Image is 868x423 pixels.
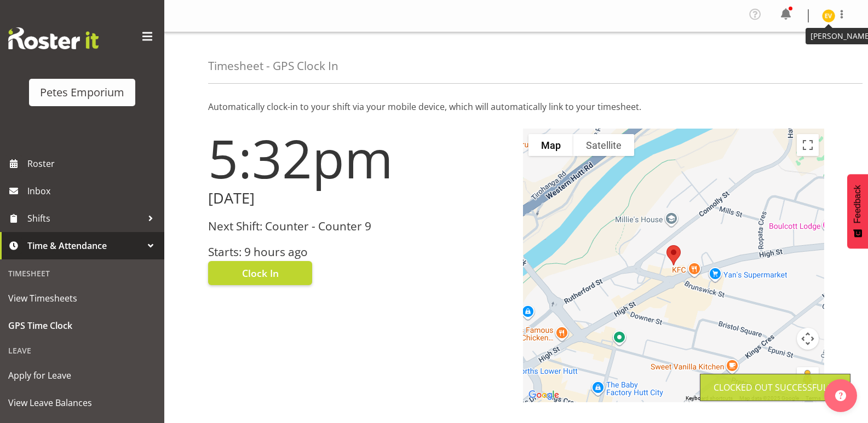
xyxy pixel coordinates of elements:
[797,367,819,389] button: Drag Pegman onto the map to open Street View
[3,362,162,389] a: Apply for Leave
[27,237,142,254] span: Time & Attendance
[208,220,510,233] h3: Next Shift: Counter - Counter 9
[40,84,124,101] div: Petes Emporium
[526,388,562,402] a: Open this area in Google Maps (opens a new window)
[208,261,312,285] button: Clock In
[208,190,510,207] h2: [DATE]
[8,317,156,334] span: GPS Time Clock
[8,27,99,49] img: Rosterit website logo
[573,134,634,156] button: Show satellite imagery
[208,129,510,188] h1: 5:32pm
[797,328,819,350] button: Map camera controls
[27,183,159,199] span: Inbox
[242,266,279,280] span: Clock In
[822,9,835,22] img: eva-vailini10223.jpg
[3,339,162,362] div: Leave
[27,210,142,227] span: Shifts
[847,174,868,248] button: Feedback - Show survey
[528,134,573,156] button: Show street map
[3,262,162,285] div: Timesheet
[686,395,733,402] button: Keyboard shortcuts
[3,389,162,416] a: View Leave Balances
[3,285,162,312] a: View Timesheets
[714,381,837,394] div: Clocked out Successfully
[8,395,156,411] span: View Leave Balances
[835,390,846,401] img: help-xxl-2.png
[797,134,819,156] button: Toggle fullscreen view
[8,290,156,306] span: View Timesheets
[208,246,510,258] h3: Starts: 9 hours ago
[526,388,562,402] img: Google
[3,312,162,339] a: GPS Time Clock
[27,155,159,172] span: Roster
[208,60,338,72] h4: Timesheet - GPS Clock In
[8,367,156,384] span: Apply for Leave
[853,185,863,223] span: Feedback
[208,100,824,113] p: Automatically clock-in to your shift via your mobile device, which will automatically link to you...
